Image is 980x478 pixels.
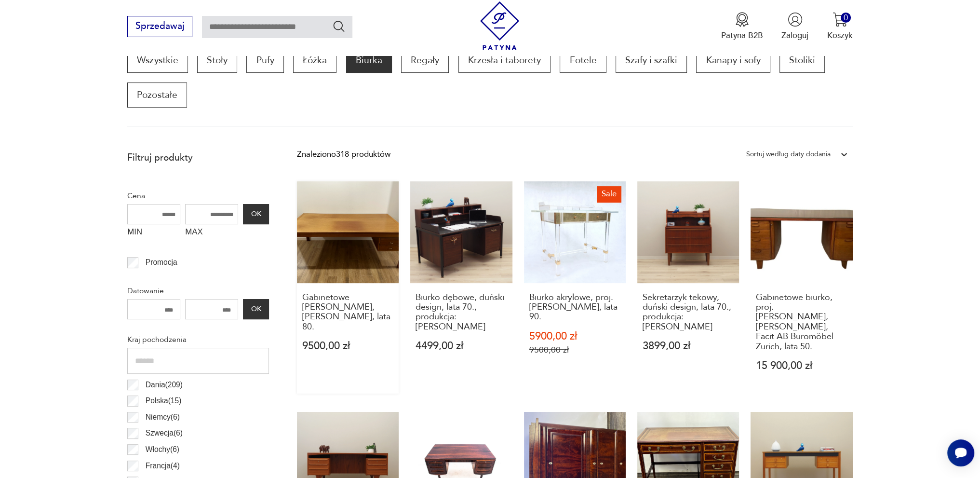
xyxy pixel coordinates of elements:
[127,224,180,243] label: MIN
[721,30,763,41] p: Patyna B2B
[529,345,620,355] p: 9500,00 zł
[146,427,183,439] p: Szwecja ( 6 )
[643,341,734,351] p: 3899,00 zł
[841,13,851,23] div: 0
[246,48,283,73] a: Pufy
[779,48,825,73] a: Stoliki
[475,1,524,50] img: Patyna - sklep z meblami i dekoracjami vintage
[185,224,238,243] label: MAX
[827,30,853,41] p: Koszyk
[197,48,237,73] a: Stoły
[127,285,269,297] p: Datowanie
[947,439,974,466] iframe: Smartsupp widget button
[458,48,550,73] a: Krzesła i taborety
[297,181,399,394] a: Gabinetowe biurko, Dania, lata 80.Gabinetowe [PERSON_NAME], [PERSON_NAME], lata 80.9500,00 zł
[297,148,390,161] div: Znaleziono 318 produktów
[643,293,734,332] h3: Sekretarzyk tekowy, duński design, lata 70., produkcja: [PERSON_NAME]
[146,443,179,456] p: Włochy ( 6 )
[146,460,180,472] p: Francja ( 4 )
[302,293,394,332] h3: Gabinetowe [PERSON_NAME], [PERSON_NAME], lata 80.
[416,341,507,351] p: 4499,00 zł
[721,12,763,41] a: Ikona medaluPatyna B2B
[346,48,392,73] a: Biurka
[146,395,182,407] p: Polska ( 15 )
[788,12,803,27] img: Ikonka użytkownika
[416,293,507,332] h3: Biurko dębowe, duński design, lata 70., produkcja: [PERSON_NAME]
[146,256,177,269] p: Promocja
[146,379,183,391] p: Dania ( 209 )
[243,204,269,224] button: OK
[401,48,449,73] a: Regały
[721,12,763,41] button: Patyna B2B
[529,293,620,322] h3: Biurko akrylowe, proj. [PERSON_NAME], lata 90.
[146,411,180,423] p: Niemcy ( 6 )
[332,19,346,33] button: Szukaj
[756,361,847,371] p: 15 900,00 zł
[746,148,831,161] div: Sortuj według daty dodania
[243,299,269,319] button: OK
[127,16,192,37] button: Sprzedawaj
[751,181,852,394] a: Gabinetowe biurko, proj. Gunnar Ericsson, Atvidaberg, Facit AB Buromöbel Zurich, lata 50.Gabineto...
[127,23,192,31] a: Sprzedawaj
[735,12,750,27] img: Ikona medalu
[560,48,606,73] a: Fotele
[756,293,847,352] h3: Gabinetowe biurko, proj. [PERSON_NAME], [PERSON_NAME], Facit AB Buromöbel Zurich, lata 50.
[524,181,626,394] a: SaleBiurko akrylowe, proj. Charles Hollis Jones, lata 90.Biurko akrylowe, proj. [PERSON_NAME], la...
[127,82,187,108] a: Pozostałe
[293,48,336,73] a: Łóżka
[696,48,770,73] a: Kanapy i sofy
[781,30,808,41] p: Zaloguj
[616,48,687,73] a: Szafy i szafki
[827,12,853,41] button: 0Koszyk
[127,151,269,164] p: Filtruj produkty
[127,190,269,202] p: Cena
[832,12,847,27] img: Ikona koszyka
[302,341,394,351] p: 9500,00 zł
[529,331,620,341] p: 5900,00 zł
[127,333,269,346] p: Kraj pochodzenia
[127,48,188,73] a: Wszystkie
[781,12,808,41] button: Zaloguj
[410,181,512,394] a: Biurko dębowe, duński design, lata 70., produkcja: DaniaBiurko dębowe, duński design, lata 70., p...
[637,181,739,394] a: Sekretarzyk tekowy, duński design, lata 70., produkcja: DaniaSekretarzyk tekowy, duński design, l...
